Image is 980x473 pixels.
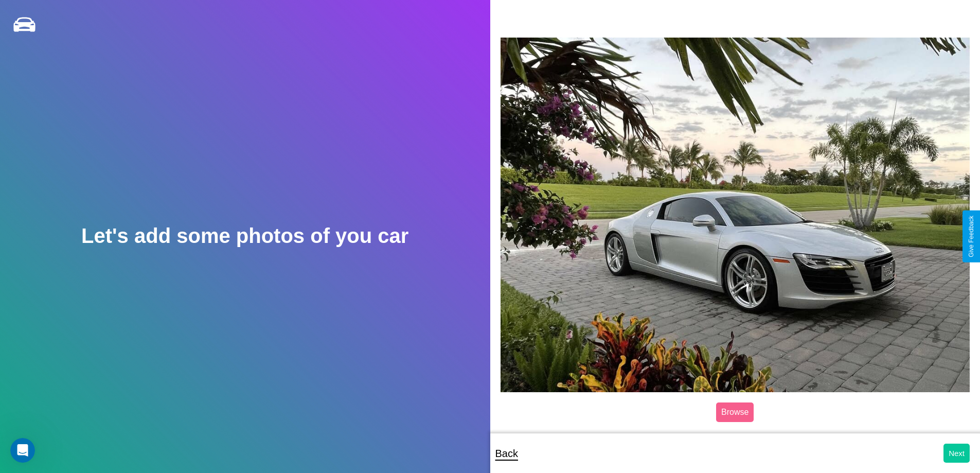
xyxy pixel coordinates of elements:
[495,444,518,463] p: Back
[943,444,970,463] button: Next
[968,216,975,257] div: Give Feedback
[501,38,970,392] img: posted
[10,438,35,463] iframe: Intercom live chat
[81,224,408,248] h2: Let's add some photos of you car
[716,402,754,422] label: Browse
